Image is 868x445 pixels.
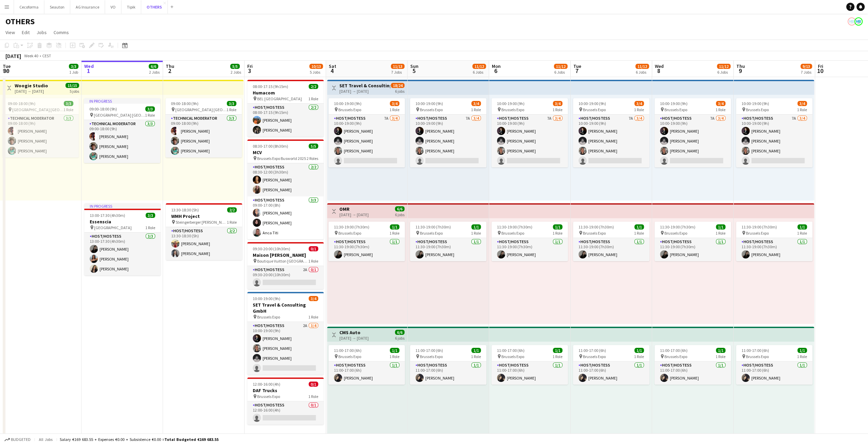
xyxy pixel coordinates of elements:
span: Fri [247,63,253,69]
span: Edit [22,29,30,35]
span: 1/1 [553,224,562,229]
span: 2 [165,67,174,75]
span: 10/13 [309,64,323,69]
span: 5/5 [309,144,318,149]
app-card-role: Host/Hostess1/111:00-17:00 (6h)[PERSON_NAME] [573,361,649,385]
span: Mon [492,63,501,69]
span: Brussels Expo Busworld 2025 [257,156,306,161]
app-job-card: 11:00-17:00 (6h)1/1 Brussels Expo1 RoleHost/Hostess1/111:00-17:00 (6h)[PERSON_NAME] [328,345,405,385]
app-card-role: Technical Moderator3/309:00-18:00 (9h)[PERSON_NAME][PERSON_NAME][PERSON_NAME] [84,120,160,163]
span: 11/12 [554,64,568,69]
span: 11/13 [391,64,404,69]
h3: OMR [339,206,369,212]
app-card-role: Host/Hostess1/111:30-19:00 (7h30m)[PERSON_NAME] [410,238,486,261]
span: Brussels Expo [338,231,361,236]
span: [GEOGRAPHIC_DATA] [GEOGRAPHIC_DATA] [94,113,145,118]
h1: OTHERS [5,16,35,27]
span: BEL [GEOGRAPHIC_DATA] [257,96,302,101]
app-job-card: 08:30-17:00 (8h30m)5/5MCV Brussels Expo Busworld 20252 RolesHost/Hostess2/208:30-12:00 (3h30m)[PE... [247,139,324,239]
app-job-card: 11:30-19:00 (7h30m)1/1 Brussels Expo1 RoleHost/Hostess1/111:30-19:00 (7h30m)[PERSON_NAME] [410,222,486,261]
span: Brussels Expo [501,231,524,236]
app-job-card: 11:00-17:00 (6h)1/1 Brussels Expo1 RoleHost/Hostess1/111:00-17:00 (6h)[PERSON_NAME] [410,345,486,385]
div: In progress [84,98,160,104]
app-job-card: In progress09:00-18:00 (9h)3/3 [GEOGRAPHIC_DATA] [GEOGRAPHIC_DATA]1 RoleTechnical Moderator3/309:... [84,98,160,163]
span: Tue [573,63,581,69]
span: 1 Role [145,225,155,230]
app-card-role: Host/Hostess1/111:30-19:00 (7h30m)[PERSON_NAME] [491,238,568,261]
button: OTHERS [141,0,168,14]
span: Brussels Expo [583,231,606,236]
span: 6 [491,67,501,75]
span: Brussels Expo [420,231,443,236]
div: 2 Jobs [231,70,241,75]
span: 1/1 [553,348,562,353]
div: 6 Jobs [554,70,567,75]
span: 1 Role [634,231,644,236]
app-card-role: Host/Hostess7A3/410:00-19:00 (9h)[PERSON_NAME][PERSON_NAME][PERSON_NAME] [573,115,649,167]
span: Total Budgeted €169 683.55 [164,437,219,442]
app-card-role: Host/Hostess7A3/410:00-19:00 (9h)[PERSON_NAME][PERSON_NAME][PERSON_NAME] [736,115,812,167]
span: 1 Role [389,231,399,236]
button: Tipik [121,0,141,14]
span: 10:00-19:00 (9h) [334,101,362,106]
h3: SET Travel & Consulting GmbH [247,302,324,314]
span: 11/12 [635,64,649,69]
div: 10:00-19:00 (9h)3/4 Brussels Expo1 RoleHost/Hostess7A3/410:00-19:00 (9h)[PERSON_NAME][PERSON_NAME... [328,98,405,167]
span: Thu [166,63,174,69]
span: 13:00-17:30 (4h30m) [90,213,125,218]
span: 2 Roles [307,156,318,161]
span: Budgeted [11,437,31,442]
span: Tue [3,63,11,69]
span: Brussels Expo [746,231,769,236]
app-card-role: Host/Hostess2/213:30-18:30 (5h)[PERSON_NAME][PERSON_NAME] [166,227,242,260]
app-job-card: 11:00-17:00 (6h)1/1 Brussels Expo1 RoleHost/Hostess1/111:00-17:00 (6h)[PERSON_NAME] [491,345,568,385]
app-card-role: Host/Hostess1/111:30-19:00 (7h30m)[PERSON_NAME] [736,238,812,261]
div: 6 jobs [395,88,404,94]
span: 15/15 [65,83,79,88]
span: 10:00-19:00 (9h) [497,101,525,106]
span: 12:00-16:00 (4h) [253,382,280,387]
div: 6 Jobs [717,70,730,75]
span: Brussels Expo [664,107,687,112]
span: 10:00-19:00 (9h) [660,101,688,106]
app-card-role: Host/Hostess1/111:00-17:00 (6h)[PERSON_NAME] [736,361,812,385]
app-job-card: 08:00-17:15 (9h15m)2/2Humacom BEL [GEOGRAPHIC_DATA]1 RoleHost/Hostess2/208:00-17:15 (9h15m)[PERSO... [247,80,324,137]
span: 0/1 [309,246,318,251]
span: 08:30-17:00 (8h30m) [253,144,288,149]
span: 08:00-17:15 (9h15m) [253,84,288,89]
span: Brussels Expo [583,354,606,359]
app-job-card: 11:30-19:00 (7h30m)1/1 Brussels Expo1 RoleHost/Hostess1/111:30-19:00 (7h30m)[PERSON_NAME] [736,222,812,261]
div: 11:00-17:00 (6h)1/1 Brussels Expo1 RoleHost/Hostess1/111:00-17:00 (6h)[PERSON_NAME] [736,345,812,385]
span: 1 Role [471,354,481,359]
span: Sun [410,63,418,69]
h3: WMH Project [166,213,242,219]
span: 1/1 [716,224,725,229]
app-card-role: Host/Hostess0/112:00-16:00 (4h) [247,401,324,425]
div: Salary €169 683.55 + Expenses €0.00 + Subsistence €0.00 = [60,437,219,442]
span: Brussels Expo [664,231,687,236]
div: In progress13:00-17:30 (4h30m)3/3Essenscia [GEOGRAPHIC_DATA]1 RoleHost/Hostess3/313:00-17:30 (4h3... [84,203,161,276]
div: 11:00-17:00 (6h)1/1 Brussels Expo1 RoleHost/Hostess1/111:00-17:00 (6h)[PERSON_NAME] [654,345,731,385]
app-card-role: Host/Hostess2/208:30-12:00 (3h30m)[PERSON_NAME][PERSON_NAME] [247,163,324,196]
span: 3/4 [309,296,318,301]
span: 11/12 [717,64,731,69]
app-card-role: Host/Hostess1/111:30-19:00 (7h30m)[PERSON_NAME] [573,238,649,261]
div: 6 Jobs [636,70,649,75]
span: 1/1 [716,348,725,353]
span: 11:00-17:00 (6h) [334,348,362,353]
span: 1 Role [389,354,399,359]
div: 5 jobs [70,88,79,94]
span: 1 Role [716,107,725,112]
span: 9 [735,67,745,75]
div: 11:30-19:00 (7h30m)1/1 Brussels Expo1 RoleHost/Hostess1/111:30-19:00 (7h30m)[PERSON_NAME] [491,222,568,261]
h3: DAF Trucks [247,387,324,394]
span: 3/4 [553,101,562,106]
span: 1 Role [553,231,562,236]
span: 6/6 [395,330,404,335]
app-card-role: Host/Hostess7A3/410:00-19:00 (9h)[PERSON_NAME][PERSON_NAME][PERSON_NAME] [410,115,486,167]
span: View [5,29,15,35]
span: 11:00-17:00 (6h) [660,348,688,353]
